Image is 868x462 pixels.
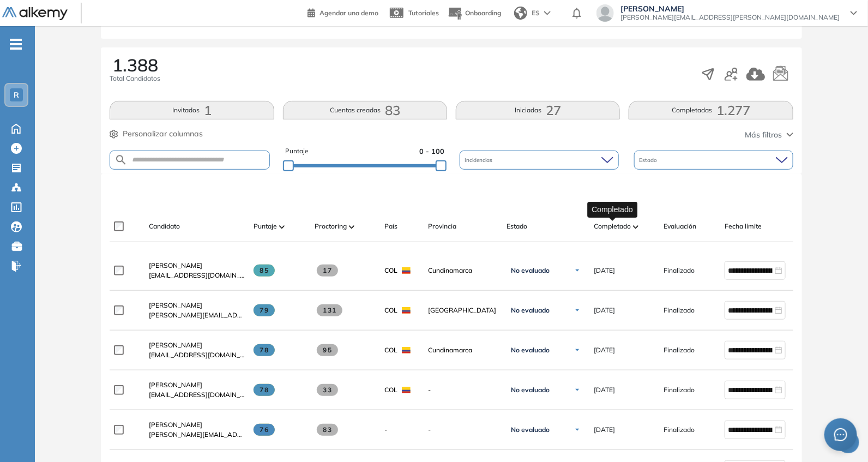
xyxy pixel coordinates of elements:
span: Estado [507,221,527,231]
span: [DATE] [594,266,615,275]
span: 83 [317,424,338,436]
span: Más filtros [745,129,782,141]
span: [DATE] [594,305,615,315]
span: No evaluado [511,346,550,355]
span: [DATE] [594,425,615,435]
img: COL [402,347,411,353]
span: Puntaje [285,146,309,157]
span: [EMAIL_ADDRESS][DOMAIN_NAME] [149,350,245,360]
button: Onboarding [448,2,501,25]
a: [PERSON_NAME] [149,340,245,350]
img: world [514,7,527,20]
span: Finalizado [664,305,695,315]
button: Iniciadas27 [456,101,620,119]
img: COL [402,387,411,393]
span: 85 [254,265,275,277]
span: Incidencias [465,156,495,164]
span: - [428,425,498,435]
div: Incidencias [460,151,619,170]
img: COL [402,267,411,274]
span: Cundinamarca [428,266,498,275]
button: Personalizar columnas [110,128,203,140]
img: [missing "en.ARROW_ALT" translation] [349,225,354,229]
img: Ícono de flecha [574,427,581,433]
a: [PERSON_NAME] [149,301,245,310]
span: 76 [254,424,275,436]
span: 78 [254,344,275,356]
span: 95 [317,344,338,356]
span: [PERSON_NAME][EMAIL_ADDRESS][DOMAIN_NAME] [149,310,245,320]
span: 131 [317,304,342,316]
span: No evaluado [511,386,550,394]
span: [EMAIL_ADDRESS][DOMAIN_NAME] [149,390,245,400]
span: No evaluado [511,266,550,275]
span: No evaluado [511,306,550,315]
span: Finalizado [664,266,695,275]
span: [PERSON_NAME] [149,421,202,429]
span: Total Candidatos [110,74,160,83]
span: R [14,91,19,99]
button: Cuentas creadas83 [283,101,447,119]
span: Provincia [428,221,456,231]
span: COL [384,266,397,275]
span: Proctoring [315,221,347,231]
img: Logo [2,7,68,21]
span: [PERSON_NAME] [149,341,202,349]
span: ES [532,8,540,18]
span: [DATE] [594,385,615,395]
img: arrow [544,11,551,15]
span: [PERSON_NAME] [620,4,840,13]
span: [PERSON_NAME] [149,261,202,269]
img: Ícono de flecha [574,267,581,274]
span: 17 [317,265,338,277]
span: Onboarding [465,9,501,17]
span: 1.388 [112,56,158,74]
span: Puntaje [254,221,277,231]
span: Estado [640,156,660,164]
span: Tutoriales [408,9,439,17]
span: Agendar una demo [320,9,378,17]
a: [PERSON_NAME] [149,420,245,430]
span: 79 [254,304,275,316]
span: Cundinamarca [428,345,498,355]
span: No evaluado [511,425,550,434]
span: COL [384,385,397,395]
button: Completadas1.277 [629,101,793,119]
span: 0 - 100 [419,146,444,157]
span: Personalizar columnas [123,128,203,140]
span: - [384,425,387,435]
span: Finalizado [664,385,695,395]
button: Más filtros [745,129,793,141]
img: [missing "en.ARROW_ALT" translation] [279,225,285,229]
span: Completado [594,221,631,231]
button: Invitados1 [110,101,274,119]
img: COL [402,307,411,314]
img: Ícono de flecha [574,347,581,353]
span: 78 [254,384,275,396]
i: - [10,43,22,45]
span: Finalizado [664,425,695,435]
a: Agendar una demo [308,5,378,19]
span: COL [384,345,397,355]
span: COL [384,305,397,315]
span: [PERSON_NAME] [149,381,202,389]
img: Ícono de flecha [574,387,581,393]
img: Ícono de flecha [574,307,581,314]
img: SEARCH_ALT [114,153,128,167]
span: - [428,385,498,395]
a: [PERSON_NAME] [149,261,245,271]
span: [EMAIL_ADDRESS][DOMAIN_NAME] [149,271,245,280]
span: País [384,221,397,231]
a: [PERSON_NAME] [149,380,245,390]
span: [DATE] [594,345,615,355]
span: message [834,428,847,441]
span: [PERSON_NAME][EMAIL_ADDRESS][DOMAIN_NAME] [149,430,245,440]
img: [missing "en.ARROW_ALT" translation] [633,225,638,229]
div: Estado [634,151,793,170]
span: Candidato [149,221,180,231]
div: Completado [588,202,638,218]
span: [PERSON_NAME][EMAIL_ADDRESS][PERSON_NAME][DOMAIN_NAME] [620,13,840,22]
span: 33 [317,384,338,396]
span: [GEOGRAPHIC_DATA] [428,305,498,315]
span: Evaluación [664,221,696,231]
